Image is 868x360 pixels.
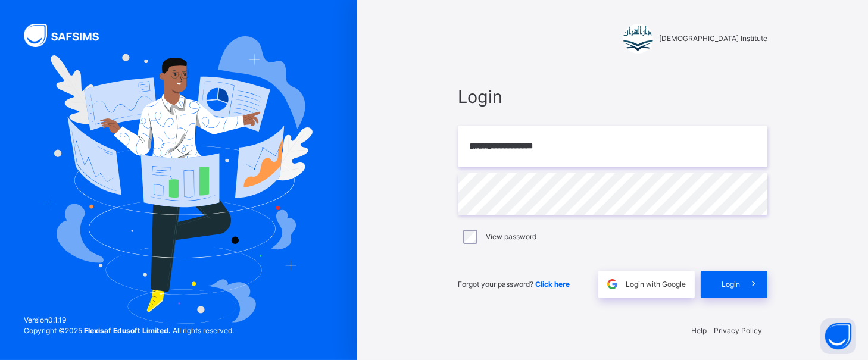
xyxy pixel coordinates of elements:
img: SAFSIMS Logo [24,24,113,47]
img: google.396cfc9801f0270233282035f929180a.svg [605,277,619,291]
span: Forgot your password? [458,280,570,289]
a: Click here [535,280,570,289]
img: Hero Image [45,36,313,324]
span: Version 0.1.19 [24,315,234,325]
button: Open asap [820,318,856,354]
a: Help [691,326,707,335]
label: View password [486,231,536,242]
span: Login [458,84,767,109]
span: Login [722,279,740,290]
span: Copyright © 2025 All rights reserved. [24,326,234,335]
span: Login with Google [626,279,686,290]
span: [DEMOGRAPHIC_DATA] Institute [659,33,767,44]
a: Privacy Policy [714,326,762,335]
strong: Flexisaf Edusoft Limited. [84,326,171,335]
